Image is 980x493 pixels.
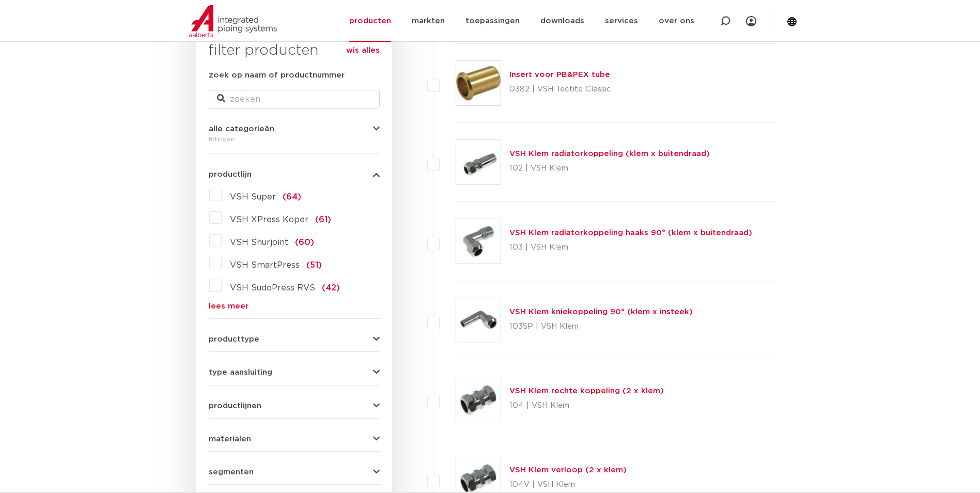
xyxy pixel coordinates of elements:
[283,193,301,201] span: (64)
[209,90,380,109] input: zoeken
[509,308,693,316] a: VSH Klem kniekoppeling 90° (klem x insteek)
[509,160,710,177] p: 102 | VSH Klem
[209,402,380,410] button: productlijnen
[509,239,752,256] p: 103 | VSH Klem
[456,298,501,343] img: Thumbnail for VSH Klem kniekoppeling 90° (klem x insteek)
[456,377,501,422] img: Thumbnail for VSH Klem rechte koppeling (2 x klem)
[509,387,664,395] a: VSH Klem rechte koppeling (2 x klem)
[209,435,251,443] span: materialen
[509,150,710,158] a: VSH Klem radiatorkoppeling (klem x buitendraad)
[230,238,288,246] span: VSH Shurjoint
[209,133,380,145] div: fittingen
[295,238,314,246] span: (60)
[509,318,693,335] p: 103SP | VSH Klem
[209,335,380,343] button: producttype
[209,335,259,343] span: producttype
[209,468,380,476] button: segmenten
[209,435,380,443] button: materialen
[230,284,315,292] span: VSH SudoPress RVS
[346,44,380,57] a: wis alles
[509,81,611,98] p: 0382 | VSH Tectite Classic
[209,171,380,178] button: productlijn
[209,302,380,310] a: lees meer
[209,368,380,376] button: type aansluiting
[209,125,380,133] button: alle categorieën
[509,476,627,493] p: 104V | VSH Klem
[209,468,254,476] span: segmenten
[209,368,272,376] span: type aansluiting
[456,219,501,264] img: Thumbnail for VSH Klem radiatorkoppeling haaks 90° (klem x buitendraad)
[509,466,627,474] a: VSH Klem verloop (2 x klem)
[209,171,252,178] span: productlijn
[456,61,501,105] img: Thumbnail for Insert voor PB&PEX tube
[509,397,664,414] p: 104 | VSH Klem
[209,69,345,82] label: zoek op naam of productnummer
[230,193,276,201] span: VSH Super
[230,261,300,269] span: VSH SmartPress
[509,71,610,79] a: Insert voor PB&PEX tube
[209,402,261,410] span: productlijnen
[306,261,322,269] span: (51)
[315,215,331,224] span: (61)
[209,40,380,61] h3: filter producten
[509,229,752,237] a: VSH Klem radiatorkoppeling haaks 90° (klem x buitendraad)
[322,284,340,292] span: (42)
[230,215,308,224] span: VSH XPress Koper
[209,125,274,133] span: alle categorieën
[456,140,501,184] img: Thumbnail for VSH Klem radiatorkoppeling (klem x buitendraad)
